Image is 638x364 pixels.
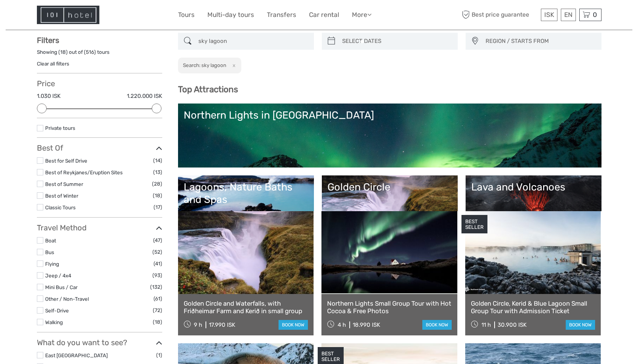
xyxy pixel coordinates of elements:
a: Best of Reykjanes/Eruption Sites [45,169,123,175]
a: Walking [45,319,63,325]
div: Showing ( ) out of ( ) tours [37,49,162,60]
a: Classic Tours [45,204,76,210]
span: (47) [153,236,162,245]
span: (61) [154,294,162,303]
a: Clear all filters [37,61,69,67]
div: BEST SELLER [461,215,487,234]
span: (72) [153,306,162,315]
strong: Filters [37,36,59,45]
a: Flying [45,261,59,267]
img: Hotel Information [37,6,99,24]
a: Bus [45,249,54,255]
div: Golden Circle [327,181,452,193]
span: ISK [544,11,554,18]
span: (17) [154,203,162,212]
h3: What do you want to see? [37,338,162,347]
a: More [352,9,372,20]
a: Best of Winter [45,193,78,199]
span: (28) [152,180,162,188]
h3: Travel Method [37,223,162,232]
div: EN [561,9,576,21]
input: SEARCH [195,35,310,48]
a: book now [279,320,308,330]
a: Mini Bus / Car [45,284,78,290]
span: 0 [592,11,598,18]
span: (93) [152,271,162,280]
span: 11 h [481,321,491,328]
button: x [227,61,238,69]
label: 1.220.000 ISK [127,92,162,100]
label: 516 [86,49,94,56]
a: Boat [45,238,56,244]
label: 1.030 ISK [37,92,61,100]
a: Northern Lights Small Group Tour with Hot Cocoa & Free Photos [327,300,452,315]
a: Golden Circle [327,181,452,234]
a: Other / Non-Travel [45,296,89,302]
h3: Price [37,79,162,88]
span: (1) [156,351,162,359]
label: 18 [60,49,66,56]
span: (18) [153,191,162,200]
span: (132) [150,283,162,291]
a: Self-Drive [45,308,69,314]
b: Top Attractions [178,84,238,94]
a: Best of Summer [45,181,83,187]
span: Best price guarantee [460,9,539,21]
p: We're away right now. Please check back later! [11,13,85,19]
a: Best for Self Drive [45,158,87,164]
span: 9 h [194,321,202,328]
a: book now [566,320,595,330]
a: Multi-day tours [207,9,254,20]
span: (18) [153,318,162,326]
span: 4 h [338,321,346,328]
a: Lagoons, Nature Baths and Spas [184,181,308,234]
button: Open LiveChat chat widget [87,12,96,21]
a: Tours [178,9,195,20]
span: (14) [153,156,162,165]
a: Private tours [45,125,75,131]
a: Car rental [309,9,339,20]
span: (41) [154,259,162,268]
span: (52) [152,248,162,256]
a: Golden Circle and Waterfalls, with Friðheimar Farm and Kerið in small group [184,300,308,315]
a: East [GEOGRAPHIC_DATA] [45,352,108,358]
span: (13) [153,168,162,177]
a: Golden Circle, Kerid & Blue Lagoon Small Group Tour with Admission Ticket [471,300,595,315]
h2: Search: sky lagoon [183,62,226,68]
a: Transfers [267,9,296,20]
div: 30.900 ISK [498,321,527,328]
div: Lagoons, Nature Baths and Spas [184,181,308,206]
div: Lava and Volcanoes [471,181,596,193]
h3: Best Of [37,143,162,152]
input: SELECT DATES [339,35,454,48]
a: Lava and Volcanoes [471,181,596,234]
a: book now [422,320,452,330]
a: Northern Lights in [GEOGRAPHIC_DATA] [184,109,596,162]
div: 18.990 ISK [353,321,380,328]
div: 17.990 ISK [209,321,235,328]
div: Northern Lights in [GEOGRAPHIC_DATA] [184,109,596,121]
button: REGION / STARTS FROM [482,35,598,47]
a: Jeep / 4x4 [45,273,71,279]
